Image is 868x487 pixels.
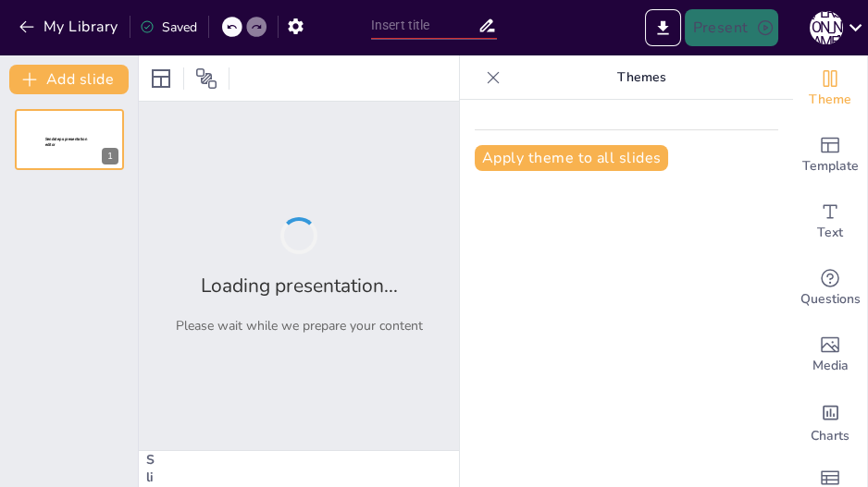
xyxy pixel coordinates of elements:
[793,255,867,322] div: Get real-time input from your audience
[9,65,129,94] button: Add slide
[201,273,398,298] h2: Loading presentation...
[685,9,777,46] button: Present
[809,90,851,110] span: Theme
[195,67,217,90] span: Position
[645,9,681,46] button: Export to PowerPoint
[45,137,87,147] span: Sendsteps presentation editor
[793,189,867,255] div: Add text boxes
[14,12,126,42] button: My Library
[793,122,867,189] div: Add ready made slides
[810,11,843,44] div: [PERSON_NAME]
[140,18,197,36] div: Saved
[793,55,867,122] div: Change the overall theme
[102,148,118,164] div: 1
[817,223,843,243] span: Text
[475,145,668,171] button: Apply theme to all slides
[802,156,859,177] span: Template
[793,388,867,455] div: Add charts and graphs
[800,289,861,310] span: Questions
[811,426,849,446] span: Charts
[508,55,775,100] p: Themes
[810,9,843,46] button: [PERSON_NAME]
[371,12,477,39] input: Insert title
[793,322,867,388] div: Add images, graphics, shapes or video
[812,356,849,376] span: Media
[176,317,423,335] p: Please wait while we prepare your content
[146,64,176,93] div: Layout
[15,109,124,170] div: 1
